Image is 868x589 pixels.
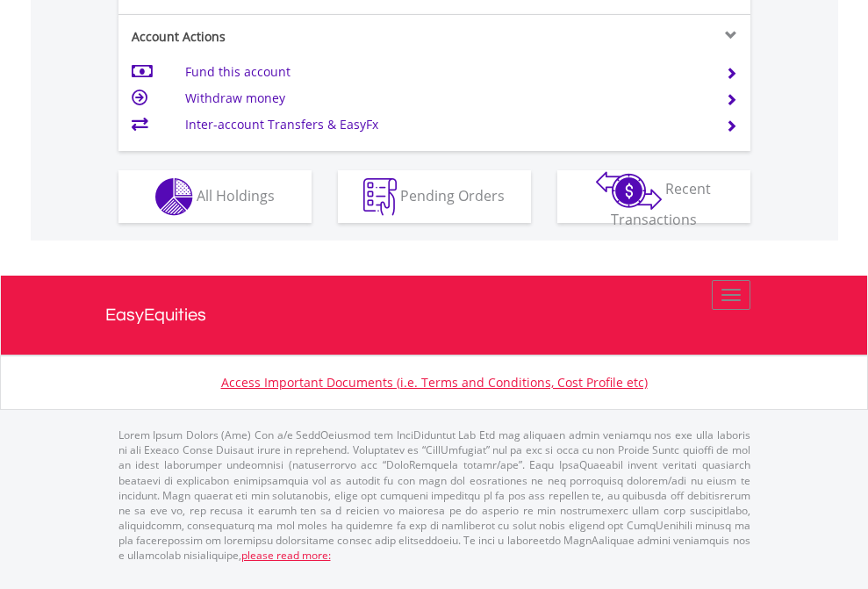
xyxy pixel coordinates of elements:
[185,85,704,111] td: Withdraw money
[557,170,750,223] button: Recent Transactions
[241,548,331,563] a: please read more:
[185,59,704,85] td: Fund this account
[363,178,397,216] img: pending_instructions-wht.png
[185,111,704,138] td: Inter-account Transfers & EasyFx
[118,170,312,223] button: All Holdings
[221,374,648,391] a: Access Important Documents (i.e. Terms and Conditions, Cost Profile etc)
[197,185,275,205] span: All Holdings
[118,427,750,563] p: Lorem Ipsum Dolors (Ame) Con a/e SeddOeiusmod tem InciDiduntut Lab Etd mag aliquaen admin veniamq...
[155,178,193,216] img: holdings-wht.png
[105,276,764,355] a: EasyEquities
[338,170,531,223] button: Pending Orders
[596,171,662,210] img: transactions-zar-wht.png
[118,28,434,46] div: Account Actions
[400,185,505,205] span: Pending Orders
